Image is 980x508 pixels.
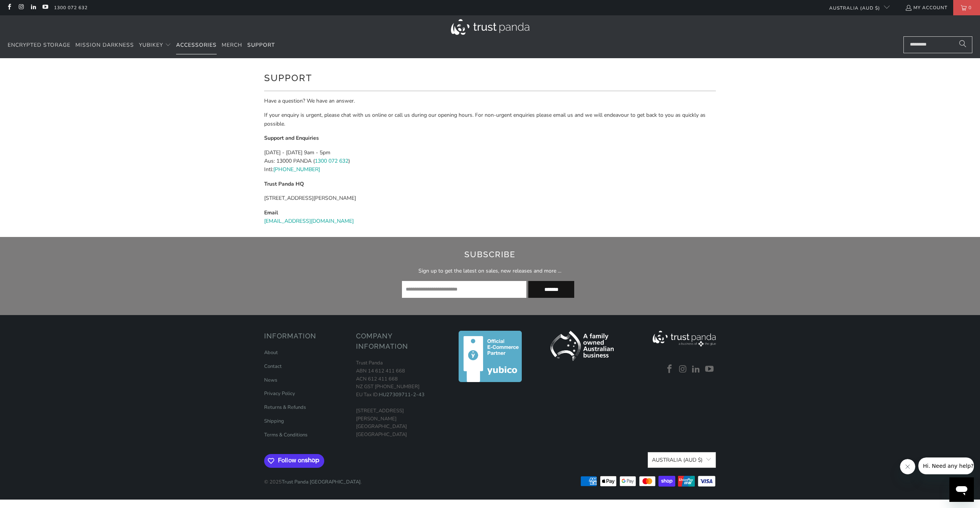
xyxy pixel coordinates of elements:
[379,391,425,398] a: HU27309711-2-43
[8,36,70,54] a: Encrypted Storage
[451,19,529,35] img: Trust Panda Australia
[282,479,361,485] a: Trust Panda [GEOGRAPHIC_DATA]
[264,134,319,142] strong: Support and Enquiries
[264,418,284,425] a: Shipping
[264,349,278,356] a: About
[315,157,348,165] a: 1300 072 632
[691,364,702,374] a: Trust Panda Australia on LinkedIn
[247,36,275,54] a: Support
[18,5,24,11] a: Trust Panda Australia on Instagram
[264,217,354,225] a: [EMAIL_ADDRESS][DOMAIN_NAME]
[195,267,785,275] p: Sign up to get the latest on sales, new releases and more …
[176,36,217,54] a: Accessories
[247,41,275,49] span: Support
[903,36,972,53] input: Search...
[273,166,320,173] a: [PHONE_NUMBER]
[264,194,716,203] p: [STREET_ADDRESS][PERSON_NAME]
[222,36,242,54] a: Merch
[264,209,278,216] strong: Email
[264,70,716,85] h1: Support
[918,457,974,474] iframe: Message from company
[905,3,947,12] a: My Account
[75,36,134,54] a: Mission Darkness
[195,248,785,261] h2: Subscribe
[139,41,163,49] span: YubiKey
[704,364,715,374] a: Trust Panda Australia on YouTube
[664,364,675,374] a: Trust Panda Australia on Facebook
[648,452,716,468] button: Australia (AUD $)
[264,390,295,397] a: Privacy Policy
[264,404,306,411] a: Returns & Refunds
[8,36,275,54] nav: Translation missing: en.navigation.header.main_nav
[8,41,70,49] span: Encrypted Storage
[42,5,48,11] a: Trust Panda Australia on YouTube
[677,364,689,374] a: Trust Panda Australia on Instagram
[54,3,88,12] a: 1300 072 632
[264,470,362,486] p: © 2025 .
[139,36,171,54] summary: YubiKey
[264,149,716,174] p: [DATE] - [DATE] 9am - 5pm Aus: 13000 PANDA ( ) Intl:
[264,97,716,105] p: Have a question? We have an answer.
[900,459,915,474] iframe: Close message
[222,41,242,49] span: Merch
[264,180,304,188] strong: Trust Panda HQ
[356,359,440,439] p: Trust Panda ABN 14 612 411 668 ACN 612 411 668 NZ GST [PHONE_NUMBER] EU Tax ID: [STREET_ADDRESS][...
[176,41,217,49] span: Accessories
[264,363,282,370] a: Contact
[30,5,36,11] a: Trust Panda Australia on LinkedIn
[949,477,974,502] iframe: Button to launch messaging window
[264,111,716,128] p: If your enquiry is urgent, please chat with us online or call us during our opening hours. For no...
[264,431,307,438] a: Terms & Conditions
[264,377,277,384] a: News
[953,36,972,53] button: Search
[6,5,12,11] a: Trust Panda Australia on Facebook
[75,41,134,49] span: Mission Darkness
